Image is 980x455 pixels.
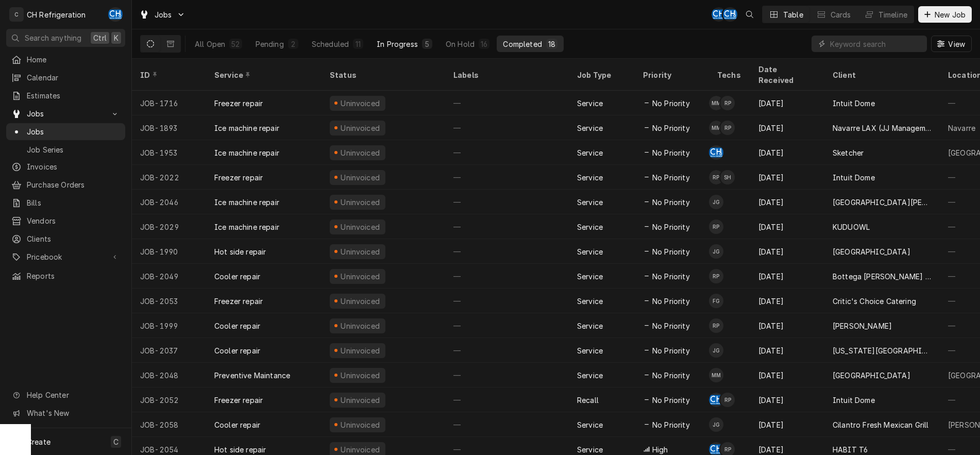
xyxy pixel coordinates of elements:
[783,9,803,20] div: Table
[709,417,723,432] div: Josh Galindo's Avatar
[27,408,119,418] span: What's New
[833,222,870,232] div: KUDUOWL
[652,444,668,455] span: High
[750,387,824,412] div: [DATE]
[312,39,349,49] div: Scheduled
[214,271,260,282] div: Cooler repair
[709,343,723,358] div: JG
[709,96,723,110] div: MM
[723,7,737,22] div: Chris Hiraga's Avatar
[114,32,119,43] span: K
[709,244,723,259] div: JG
[709,393,723,407] div: CH
[132,387,206,412] div: JOB-2052
[830,36,922,52] input: Keyword search
[9,7,24,22] div: C
[214,147,279,158] div: Ice machine repair
[750,264,824,289] div: [DATE]
[214,123,279,133] div: Ice machine repair
[652,419,690,430] span: No Priority
[132,190,206,214] div: JOB-2046
[709,244,723,259] div: Josh Galindo's Avatar
[27,54,120,65] span: Home
[132,338,206,363] div: JOB-2037
[503,39,542,49] div: Completed
[108,7,123,22] div: Chris Hiraga's Avatar
[833,271,932,282] div: Bottega [PERSON_NAME] WEHO
[27,251,105,262] span: Pricebook
[750,115,824,140] div: [DATE]
[833,70,930,80] div: Client
[709,96,723,110] div: Moises Melena's Avatar
[6,87,125,104] a: Estimates
[720,121,735,135] div: RP
[709,269,723,283] div: RP
[833,395,875,406] div: Intuit Dome
[717,70,742,80] div: Techs
[577,197,603,208] div: Service
[330,70,435,80] div: Status
[652,296,690,307] span: No Priority
[750,313,824,338] div: [DATE]
[709,145,723,160] div: Chris Hiraga's Avatar
[6,386,125,403] a: Go to Help Center
[6,51,125,68] a: Home
[878,9,907,20] div: Timeline
[214,444,266,455] div: Hot side repair
[750,165,824,190] div: [DATE]
[931,36,972,52] button: View
[214,296,263,307] div: Freezer repair
[833,172,875,183] div: Intuit Dome
[340,172,381,183] div: Uninvoiced
[27,179,120,190] span: Purchase Orders
[709,170,723,184] div: RP
[290,39,296,49] div: 2
[445,239,569,264] div: —
[948,123,975,133] div: Navarre
[750,214,824,239] div: [DATE]
[548,39,555,49] div: 18
[652,222,690,232] span: No Priority
[709,145,723,160] div: CH
[27,437,50,446] span: Create
[918,6,972,23] button: New Job
[6,105,125,122] a: Go to Jobs
[750,91,824,115] div: [DATE]
[445,289,569,313] div: —
[833,345,932,356] div: [US_STATE][GEOGRAPHIC_DATA], [PERSON_NAME][GEOGRAPHIC_DATA]
[741,6,758,23] button: Open search
[833,197,932,208] div: [GEOGRAPHIC_DATA][PERSON_NAME]
[712,7,726,22] div: CH
[723,7,737,22] div: CH
[709,220,723,234] div: RP
[577,271,603,282] div: Service
[446,39,475,49] div: On Hold
[6,248,125,265] a: Go to Pricebook
[140,70,196,80] div: ID
[214,321,260,331] div: Cooler repair
[833,444,868,455] div: HABIT T6
[577,321,603,331] div: Service
[27,144,120,155] span: Job Series
[132,363,206,387] div: JOB-2048
[445,190,569,214] div: —
[256,39,284,49] div: Pending
[27,197,120,208] span: Bills
[340,271,381,282] div: Uninvoiced
[577,222,603,232] div: Service
[750,412,824,437] div: [DATE]
[6,267,125,284] a: Reports
[750,289,824,313] div: [DATE]
[833,98,875,109] div: Intuit Dome
[709,121,723,135] div: Moises Melena's Avatar
[709,343,723,358] div: Josh Galindo's Avatar
[135,6,190,23] a: Go to Jobs
[6,176,125,193] a: Purchase Orders
[833,123,932,133] div: Navarre LAX (JJ Management LLC)
[214,246,266,257] div: Hot side repair
[214,98,263,109] div: Freezer repair
[340,444,381,455] div: Uninvoiced
[720,96,735,110] div: Ruben Perez's Avatar
[709,121,723,135] div: MM
[340,197,381,208] div: Uninvoiced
